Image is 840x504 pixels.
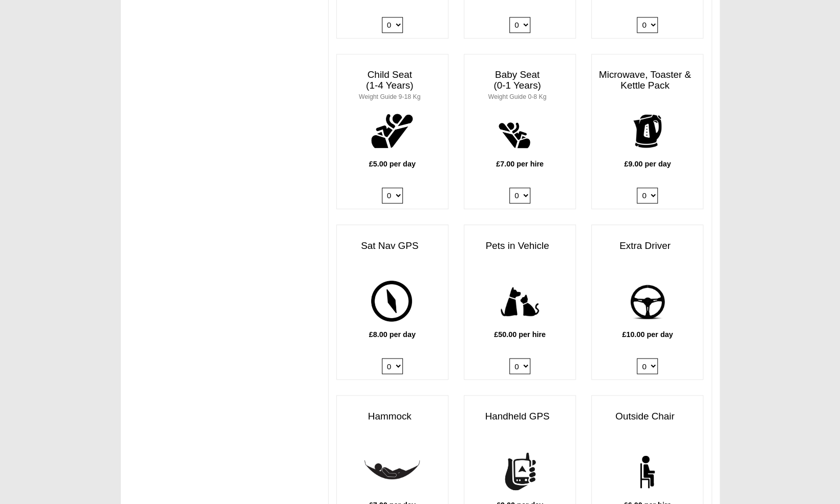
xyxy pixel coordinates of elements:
img: pets.png [492,274,548,329]
img: gps.png [364,274,420,329]
h3: Baby Seat (0-1 Years) [464,65,575,107]
img: hammock.png [364,444,420,500]
img: child.png [364,103,420,159]
h3: Pets in Vehicle [464,235,575,256]
small: Weight Guide 0-8 Kg [488,93,547,100]
h3: Outside Chair [592,406,703,427]
h3: Sat Nav GPS [337,235,448,256]
b: £50.00 per hire [494,330,546,338]
img: chair.png [619,444,675,500]
h3: Microwave, Toaster & Kettle Pack [592,65,703,96]
img: baby.png [492,103,548,159]
h3: Extra Driver [592,235,703,256]
h3: Child Seat (1-4 Years) [337,65,448,107]
b: £10.00 per day [622,330,673,338]
img: add-driver.png [619,274,675,329]
h3: Hammock [337,406,448,427]
b: £8.00 per day [369,330,416,338]
img: kettle.png [619,103,675,159]
b: £5.00 per day [369,160,416,168]
b: £7.00 per hire [496,160,544,168]
h3: Handheld GPS [464,406,575,427]
b: £9.00 per day [624,160,671,168]
img: handheld-gps.png [492,444,548,500]
small: Weight Guide 9-18 Kg [359,93,420,100]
